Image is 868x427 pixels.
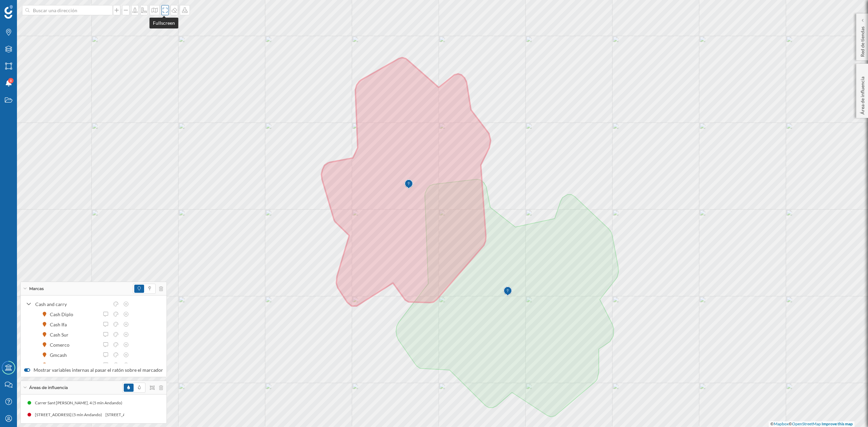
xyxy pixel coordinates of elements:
div: Cash and carry [35,301,109,308]
div: Comerco [50,341,73,348]
span: Marcas [29,286,44,292]
a: Mapbox [774,421,789,426]
span: Soporte [14,5,38,11]
div: [STREET_ADDRESS] (5 min Andando) [102,411,173,418]
div: Carrer Sant [PERSON_NAME], 4 (5 min Andando) [31,400,121,406]
span: Áreas de influencia [29,385,68,391]
p: Área de influencia [859,74,866,115]
div: Fullscreen [150,18,178,28]
div: Gros Mercat [50,362,80,369]
label: Mostrar variables internas al pasar el ratón sobre el marcador [24,367,163,373]
a: Improve this map [822,421,853,426]
img: Marker [405,178,413,191]
img: Marker [504,285,512,298]
p: Red de tiendas [859,24,866,57]
div: Cash Ifa [50,321,70,328]
div: Carrer Sant [PERSON_NAME], 4 (5 min Andando) [121,400,212,406]
div: © © [769,421,854,427]
div: Cash Sur [50,331,72,338]
div: Gmcash [50,351,70,359]
a: OpenStreetMap [792,421,821,426]
span: 8 [10,77,12,84]
img: Geoblink Logo [4,5,13,19]
div: Cash Diplo [50,311,77,318]
div: [STREET_ADDRESS] (5 min Andando) [32,411,102,418]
